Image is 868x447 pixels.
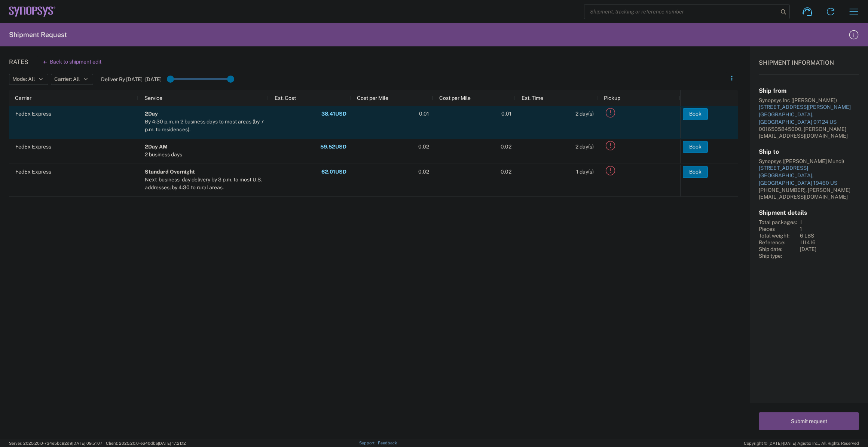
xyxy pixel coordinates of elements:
[37,55,107,68] button: Back to shipment edit
[321,110,346,117] strong: 38.41 USD
[359,441,378,445] a: Support
[145,169,195,175] b: Standard Overnight
[320,143,346,150] strong: 59.52 USD
[759,172,859,187] div: [GEOGRAPHIC_DATA], [GEOGRAPHIC_DATA] 19460 US
[522,95,543,101] span: Est. Time
[604,95,620,101] span: Pickup
[683,166,708,178] button: Book
[145,111,158,117] b: 2Day
[9,441,103,446] span: Server: 2025.20.0-734e5bc92d9
[759,59,859,74] h1: Shipment Information
[575,111,594,117] span: 2 day(s)
[759,158,859,165] div: Synopsys ([PERSON_NAME] Mundi)
[145,176,265,192] div: Next-business-day delivery by 3 p.m. to most U.S. addresses; by 4:30 to rural areas.
[144,95,162,101] span: Service
[9,74,48,85] button: Mode: All
[501,169,511,175] span: 0.02
[158,441,186,446] span: [DATE] 17:21:12
[759,126,859,139] div: 0016505845000, [PERSON_NAME][EMAIL_ADDRESS][DOMAIN_NAME]
[759,412,859,430] button: Submit request
[439,95,471,101] span: Cost per Mile
[15,169,51,175] span: FedEx Express
[759,111,859,126] div: [GEOGRAPHIC_DATA], [GEOGRAPHIC_DATA] 97124 US
[72,441,103,446] span: [DATE] 09:51:07
[321,168,346,175] strong: 62.01 USD
[321,108,347,120] button: 38.41USD
[106,441,186,446] span: Client: 2025.20.0-e640dba
[759,165,859,172] div: [STREET_ADDRESS]
[15,144,51,150] span: FedEx Express
[800,232,859,239] div: 6 LBS
[759,87,859,94] h2: Ship from
[275,95,296,101] span: Est. Cost
[54,76,80,83] span: Carrier: All
[759,246,797,252] div: Ship date:
[800,226,859,232] div: 1
[15,111,51,117] span: FedEx Express
[759,226,797,232] div: Pieces
[759,252,797,259] div: Ship type:
[418,169,429,175] span: 0.02
[576,169,594,175] span: 1 day(s)
[759,232,797,239] div: Total weight:
[145,151,182,159] div: 2 business days
[12,76,35,83] span: Mode: All
[759,209,859,216] h2: Shipment details
[9,30,67,39] h2: Shipment Request
[501,144,511,150] span: 0.02
[759,97,859,104] div: Synopsys Inc ([PERSON_NAME])
[501,111,511,117] span: 0.01
[357,95,388,101] span: Cost per Mile
[759,104,859,111] div: [STREET_ADDRESS][PERSON_NAME]
[683,141,708,153] button: Book
[759,148,859,155] h2: Ship to
[418,144,429,150] span: 0.02
[759,187,859,200] div: [PHONE_NUMBER], [PERSON_NAME][EMAIL_ADDRESS][DOMAIN_NAME]
[759,165,859,187] a: [STREET_ADDRESS][GEOGRAPHIC_DATA], [GEOGRAPHIC_DATA] 19460 US
[575,144,594,150] span: 2 day(s)
[321,166,347,178] button: 62.01USD
[320,141,347,153] button: 59.52USD
[15,95,31,101] span: Carrier
[759,239,797,246] div: Reference:
[800,246,859,252] div: [DATE]
[378,441,397,445] a: Feedback
[101,76,162,83] label: Deliver By [DATE] - [DATE]
[9,58,28,65] h1: Rates
[145,144,168,150] b: 2Day AM
[759,219,797,226] div: Total packages:
[145,118,265,134] div: By 4:30 p.m. in 2 business days to most areas (by 7 p.m. to residences).
[800,239,859,246] div: 111416
[744,440,859,447] span: Copyright © [DATE]-[DATE] Agistix Inc., All Rights Reserved
[51,74,93,85] button: Carrier: All
[584,4,778,19] input: Shipment, tracking or reference number
[683,108,708,120] button: Book
[419,111,429,117] span: 0.01
[759,104,859,126] a: [STREET_ADDRESS][PERSON_NAME][GEOGRAPHIC_DATA], [GEOGRAPHIC_DATA] 97124 US
[800,219,859,226] div: 1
